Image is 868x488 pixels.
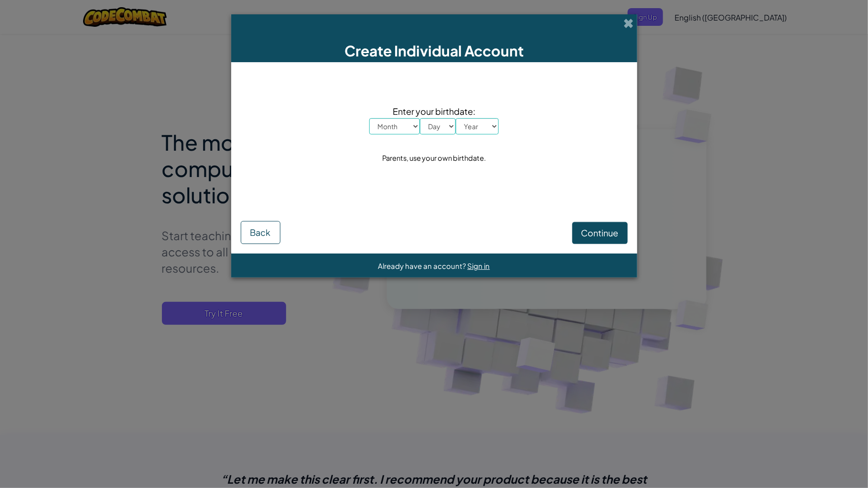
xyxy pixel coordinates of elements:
button: Continue [572,222,628,244]
span: Enter your birthdate: [369,104,499,118]
a: Sign in [468,261,490,270]
span: Continue [581,227,619,238]
span: Create Individual Account [344,42,524,60]
span: Already have an account? [378,261,468,270]
div: Parents, use your own birthdate. [382,151,486,165]
button: Back [241,221,280,244]
span: Back [250,227,271,238]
